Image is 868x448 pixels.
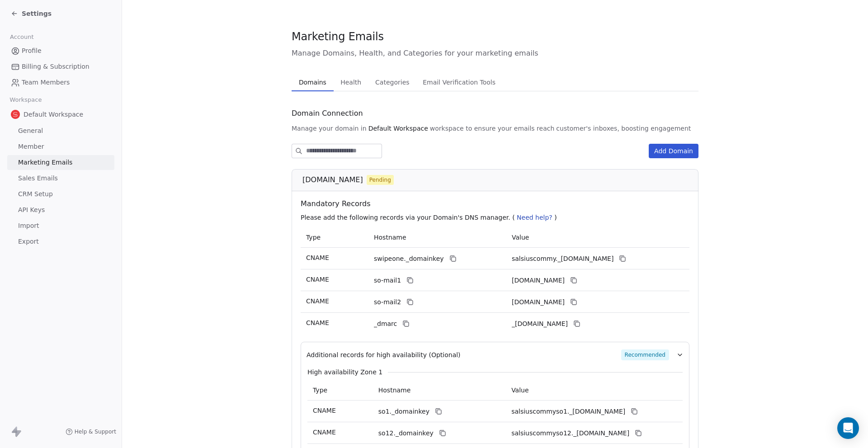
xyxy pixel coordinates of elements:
[621,349,669,360] span: Recommended
[306,276,329,283] span: CNAME
[11,9,52,18] a: Settings
[511,407,625,416] span: salsiuscommyso1._domainkey.swipeone.email
[7,155,114,170] a: Marketing Emails
[18,126,43,136] span: General
[378,387,411,394] span: Hostname
[302,174,363,185] span: [DOMAIN_NAME]
[7,75,114,90] a: Team Members
[306,319,329,326] span: CNAME
[301,213,693,222] p: Please add the following records via your Domain's DNS manager. ( )
[378,407,429,416] span: so1._domainkey
[292,48,698,59] span: Manage Domains, Health, and Categories for your marketing emails
[18,158,72,167] span: Marketing Emails
[7,234,114,249] a: Export
[18,189,53,199] span: CRM Setup
[837,417,859,439] div: Open Intercom Messenger
[511,429,629,438] span: salsiuscommyso12._domainkey.swipeone.email
[18,237,39,246] span: Export
[7,218,114,233] a: Import
[18,142,44,151] span: Member
[22,46,42,56] span: Profile
[24,110,83,119] span: Default Workspace
[368,124,428,133] span: Default Workspace
[430,124,555,133] span: workspace to ensure your emails reach
[512,234,529,241] span: Value
[292,108,363,119] span: Domain Connection
[75,428,116,435] span: Help & Support
[511,387,528,394] span: Value
[6,93,46,107] span: Workspace
[517,214,552,221] span: Need help?
[649,144,698,158] button: Add Domain
[374,276,401,285] span: so-mail1
[372,76,413,89] span: Categories
[306,254,329,261] span: CNAME
[307,349,684,360] button: Additional records for high availability (Optional)Recommended
[512,319,568,329] span: _dmarc.swipeone.email
[337,76,365,89] span: Health
[313,429,336,436] span: CNAME
[18,174,58,183] span: Sales Emails
[307,350,461,359] span: Additional records for high availability (Optional)
[11,110,20,119] img: logo%20salsius.png
[419,76,499,89] span: Email Verification Tools
[374,297,401,307] span: so-mail2
[313,386,368,395] p: Type
[556,124,691,133] span: customer's inboxes, boosting engagement
[369,176,391,184] span: Pending
[18,205,45,215] span: API Keys
[7,123,114,138] a: General
[306,297,329,305] span: CNAME
[7,59,114,74] a: Billing & Subscription
[18,221,39,231] span: Import
[292,124,367,133] span: Manage your domain in
[512,276,565,285] span: salsiuscommy1.swipeone.email
[7,139,114,154] a: Member
[307,368,382,377] span: High availability Zone 1
[7,171,114,186] a: Sales Emails
[6,30,38,44] span: Account
[374,234,406,241] span: Hostname
[512,254,613,264] span: salsiuscommy._domainkey.swipeone.email
[292,30,384,43] span: Marketing Emails
[66,428,116,435] a: Help & Support
[306,233,363,242] p: Type
[295,76,330,89] span: Domains
[512,297,565,307] span: salsiuscommy2.swipeone.email
[374,254,444,264] span: swipeone._domainkey
[374,319,397,329] span: _dmarc
[378,429,434,438] span: so12._domainkey
[301,198,693,209] span: Mandatory Records
[22,78,70,87] span: Team Members
[22,62,90,71] span: Billing & Subscription
[7,187,114,202] a: CRM Setup
[7,43,114,58] a: Profile
[22,9,52,18] span: Settings
[313,407,336,414] span: CNAME
[7,203,114,217] a: API Keys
